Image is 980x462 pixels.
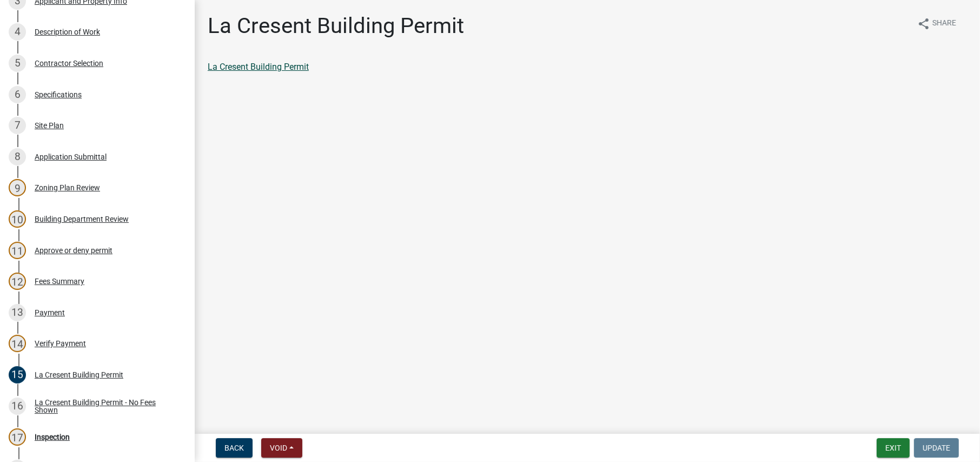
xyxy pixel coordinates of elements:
[909,13,965,34] button: shareShare
[35,247,112,254] div: Approve or deny permit
[914,438,959,458] button: Update
[35,433,70,441] div: Inspection
[35,60,103,67] div: Contractor Selection
[9,179,26,196] div: 9
[932,17,956,30] span: Share
[9,273,26,290] div: 12
[35,91,82,98] div: Specifications
[35,340,86,347] div: Verify Payment
[208,62,309,72] a: La Cresent Building Permit
[35,184,100,192] div: Zoning Plan Review
[9,242,26,259] div: 11
[9,335,26,352] div: 14
[9,366,26,384] div: 15
[35,153,107,161] div: Application Submittal
[9,304,26,321] div: 13
[261,438,302,458] button: Void
[917,17,930,30] i: share
[9,86,26,103] div: 6
[35,215,129,223] div: Building Department Review
[923,444,950,452] span: Update
[35,371,123,379] div: La Cresent Building Permit
[35,28,100,36] div: Description of Work
[208,13,464,39] h1: La Cresent Building Permit
[9,55,26,72] div: 5
[9,117,26,134] div: 7
[35,309,65,316] div: Payment
[35,122,64,129] div: Site Plan
[35,278,84,285] div: Fees Summary
[9,148,26,166] div: 8
[9,398,26,415] div: 16
[216,438,253,458] button: Back
[877,438,910,458] button: Exit
[9,428,26,446] div: 17
[35,399,177,414] div: La Cresent Building Permit - No Fees Shown
[9,210,26,228] div: 10
[9,23,26,41] div: 4
[224,444,244,452] span: Back
[270,444,287,452] span: Void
